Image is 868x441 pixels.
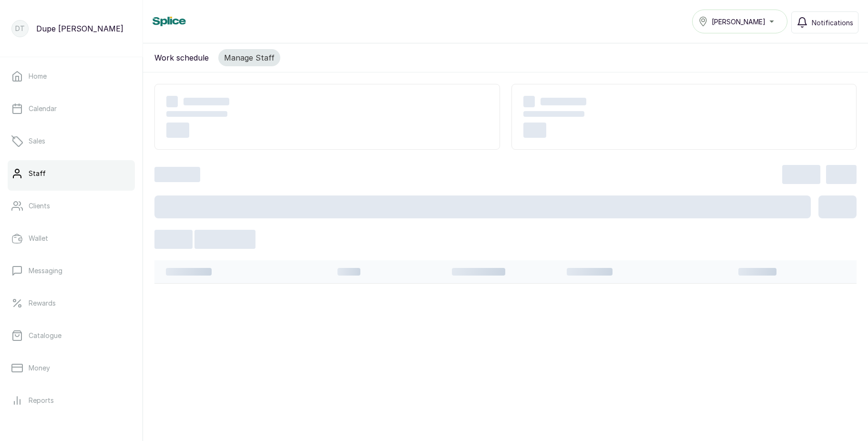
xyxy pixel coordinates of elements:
[8,225,135,252] a: Wallet
[8,257,135,284] a: Messaging
[15,24,25,33] p: DT
[8,128,135,154] a: Sales
[29,201,50,211] p: Clients
[8,160,135,187] a: Staff
[8,387,135,414] a: Reports
[36,23,123,34] p: Dupe [PERSON_NAME]
[8,193,135,219] a: Clients
[8,322,135,349] a: Catalogue
[29,72,47,81] p: Home
[29,396,54,405] p: Reports
[29,234,48,243] p: Wallet
[692,10,787,33] button: [PERSON_NAME]
[218,49,280,66] button: Manage Staff
[29,266,62,276] p: Messaging
[29,104,57,113] p: Calendar
[712,17,766,27] span: [PERSON_NAME]
[29,363,50,373] p: Money
[149,49,214,66] button: Work schedule
[812,18,853,28] span: Notifications
[8,355,135,381] a: Money
[29,169,46,178] p: Staff
[791,11,858,33] button: Notifications
[29,136,45,146] p: Sales
[29,298,56,308] p: Rewards
[8,290,135,317] a: Rewards
[8,63,135,90] a: Home
[8,95,135,122] a: Calendar
[29,331,61,340] p: Catalogue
